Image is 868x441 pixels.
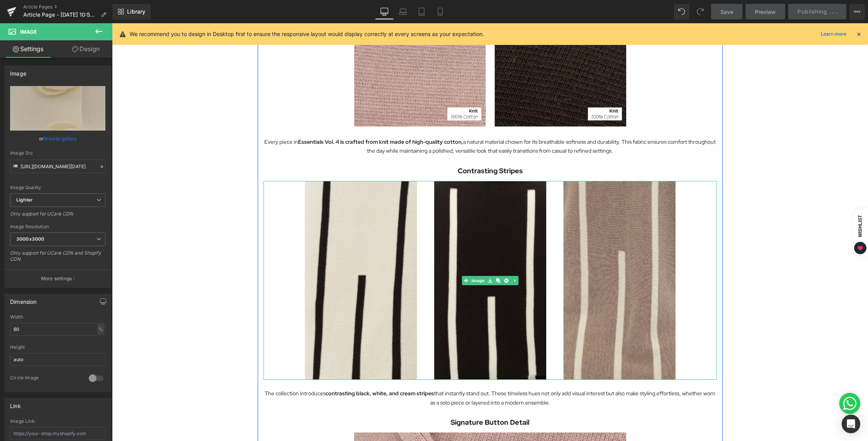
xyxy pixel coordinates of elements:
a: Expand / Collapse [398,253,406,262]
a: Delete Element [390,253,398,262]
a: Design [58,40,114,58]
button: Redo [692,4,708,19]
button: Undo [674,4,689,19]
button: More settings [5,269,111,288]
a: Laptop [394,4,412,19]
a: Article Pages [23,4,112,10]
a: Preview [746,4,785,19]
div: Circle Image [10,375,81,383]
div: Only support for UCare CDN and Shopify CDN [10,250,105,267]
div: Open Intercom Messenger [842,415,860,433]
input: auto [10,323,105,336]
div: Image Link [10,419,105,424]
p: The collection introduces that instantly stand out. These timeless hues not only add visual inter... [152,366,605,384]
p: Every piece in a natural material chosen for its breathable softness and durability. This fabric ... [152,114,605,132]
b: 3000x3000 [16,236,44,242]
div: Link [10,398,21,409]
strong: contrasting black, white, and cream stripes [214,367,322,374]
span: Image [20,29,37,35]
div: % [97,324,104,334]
p: More settings [41,275,72,282]
a: Save element [374,253,382,262]
div: Width [10,314,105,320]
div: Dimension [10,294,37,305]
a: Desktop [375,4,394,19]
input: Link [10,160,105,173]
div: Only support for UCare CDN [10,211,105,222]
span: Library [127,8,145,15]
div: or [10,134,105,143]
a: Tablet [412,4,431,19]
div: Height [10,345,105,350]
b: Lighter [16,197,33,203]
span: Article Page - [DATE] 10:58:15 [23,12,98,18]
div: Image [10,66,26,77]
button: More [849,4,865,19]
h1: Contrasting Stripes [152,142,605,153]
input: https://your-shop.myshopify.com [10,427,105,440]
input: auto [10,353,105,366]
div: Image Src [10,150,105,156]
span: Preview [755,8,776,16]
h1: Signature Button Detail [152,393,605,405]
p: We recommend you to design in Desktop first to ensure the responsive layout would display correct... [129,30,484,38]
span: Image [358,253,374,262]
div: Image Quality [10,185,105,190]
a: Learn more [818,29,849,39]
span: Save [720,8,733,16]
a: Mobile [431,4,449,19]
div: Image Resolution [10,224,105,229]
a: Clone Element [382,253,390,262]
a: New Library [112,4,151,19]
strong: Essentials Vol. 4 is crafted from knit made of high-quality cotton, [186,115,351,122]
a: Browse gallery [44,132,77,145]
